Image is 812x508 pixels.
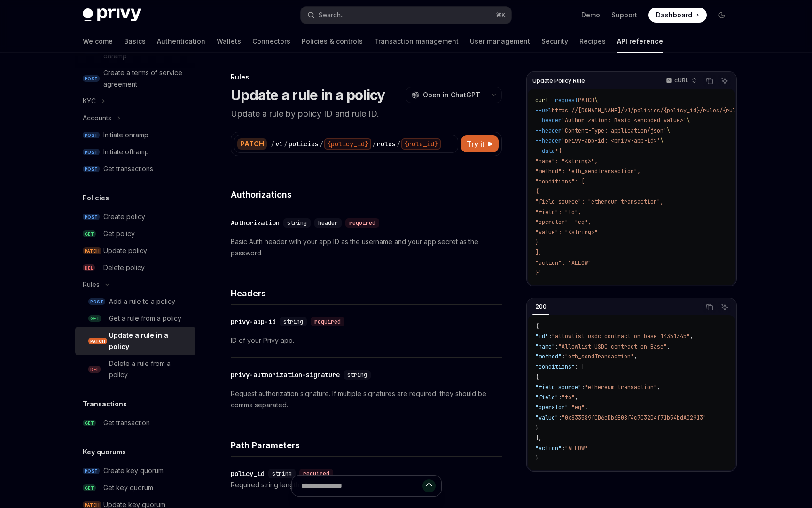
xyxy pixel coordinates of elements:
[109,296,175,307] div: Add a rule to a policy
[103,129,148,141] div: Initiate onramp
[535,249,542,256] span: ],
[667,127,670,135] span: \
[535,188,539,195] span: {
[345,218,379,228] div: required
[83,420,96,427] span: GET
[83,166,100,173] span: POST
[552,333,690,340] span: "allowlist-usdc-contract-on-base-14351345"
[535,404,568,411] span: "operator"
[535,158,598,165] span: "name": "<string>",
[75,110,195,127] button: Toggle Accounts section
[83,95,96,107] div: KYC
[656,10,692,20] span: Dashboard
[83,149,100,156] span: POST
[289,139,319,149] div: policies
[397,139,400,149] div: /
[532,301,549,312] div: 200
[535,323,539,330] span: {
[535,259,591,267] span: "action": "ALLOW"
[594,96,598,104] span: \
[75,64,195,93] a: POSTCreate a terms of service agreement
[75,160,195,177] a: POSTGet transactions
[703,301,716,313] button: Copy the contents from the code block
[103,417,150,429] div: Get transaction
[535,178,585,185] span: "conditions": [
[548,333,552,340] span: :
[571,404,585,411] span: "eq"
[231,72,502,82] div: Rules
[319,9,345,21] div: Search...
[718,75,731,87] button: Ask AI
[562,117,687,124] span: 'Authorization: Basic <encoded-value>'
[272,470,292,477] span: string
[552,107,752,114] span: https://[DOMAIN_NAME]/v1/policies/{policy_id}/rules/{rule_id}
[714,8,729,23] button: Toggle dark mode
[535,454,539,462] span: }
[568,404,571,411] span: :
[75,479,195,496] a: GETGet key quorum
[75,327,195,355] a: PATCHUpdate a rule in a policy
[83,484,96,492] span: GET
[301,7,511,24] button: Open search
[562,444,565,452] span: :
[103,67,190,90] div: Create a terms of service agreement
[83,468,100,475] span: POST
[558,394,562,401] span: :
[88,298,105,305] span: POST
[535,117,562,124] span: --header
[75,276,195,293] button: Toggle Rules section
[565,444,588,452] span: "ALLOW"
[657,383,660,391] span: ,
[535,147,555,155] span: --data
[667,343,670,350] span: ,
[401,138,441,150] div: {rule_id}
[578,96,594,104] span: PATCH
[535,434,542,442] span: ],
[535,127,562,135] span: --header
[581,10,600,20] a: Demo
[231,218,280,228] div: Authorization
[83,247,101,254] span: PATCH
[103,146,149,158] div: Initiate offramp
[157,30,205,53] a: Authentication
[535,444,562,452] span: "action"
[83,279,100,290] div: Rules
[231,335,502,346] p: ID of your Privy app.
[83,264,95,271] span: DEL
[217,30,241,53] a: Wallets
[535,353,562,360] span: "method"
[75,208,195,225] a: POSTCreate policy
[674,77,689,84] p: cURL
[109,313,181,324] div: Get a rule from a policy
[535,107,552,114] span: --url
[575,394,578,401] span: ,
[535,238,539,246] span: }
[422,479,436,492] button: Send message
[562,137,660,144] span: 'privy-app-id: <privy-app-id>'
[535,198,664,206] span: "field_source": "ethereum_transaction",
[535,333,548,340] span: "id"
[75,242,195,259] a: PATCHUpdate policy
[558,414,562,421] span: :
[103,482,153,493] div: Get key quorum
[88,366,101,373] span: DEL
[558,343,667,350] span: "Allowlist USDC contract on Base"
[535,414,558,421] span: "value"
[301,476,422,496] input: Ask a question...
[83,132,100,139] span: POST
[320,139,323,149] div: /
[324,138,371,150] div: {policy_id}
[109,358,190,381] div: Delete a rule from a policy
[535,269,542,277] span: }'
[347,371,367,379] span: string
[275,139,283,149] div: v1
[231,87,385,103] h1: Update a rule in a policy
[535,383,581,391] span: "field_source"
[83,8,141,22] img: dark logo
[103,245,147,256] div: Update policy
[231,188,502,201] h4: Authorizations
[585,404,588,411] span: ,
[575,363,585,371] span: : [
[406,87,486,103] button: Open in ChatGPT
[88,315,101,322] span: GET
